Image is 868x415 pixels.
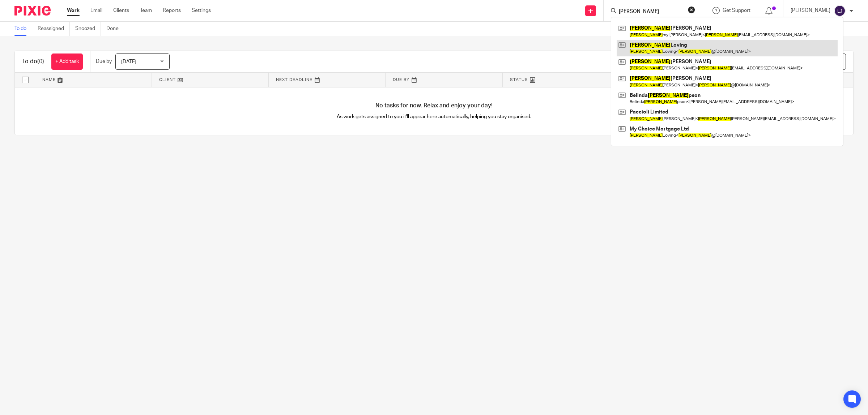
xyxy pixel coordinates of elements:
[140,7,152,14] a: Team
[67,7,80,14] a: Work
[791,7,830,14] p: [PERSON_NAME]
[90,7,102,14] a: Email
[225,113,644,120] p: As work gets assigned to you it'll appear here automatically, helping you stay organised.
[75,22,101,36] a: Snoozed
[22,58,44,65] h1: To do
[51,54,83,70] a: + Add task
[15,102,853,110] h4: No tasks for now. Relax and enjoy your day!
[14,6,51,16] img: Pixie
[113,7,129,14] a: Clients
[723,8,750,13] span: Get Support
[163,7,181,14] a: Reports
[37,59,44,64] span: (0)
[121,59,136,64] span: [DATE]
[618,9,683,15] input: Search
[96,58,112,65] p: Due by
[38,22,70,36] a: Reassigned
[834,5,846,17] img: svg%3E
[106,22,124,36] a: Done
[688,6,695,13] button: Clear
[14,22,32,36] a: To do
[192,7,211,14] a: Settings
